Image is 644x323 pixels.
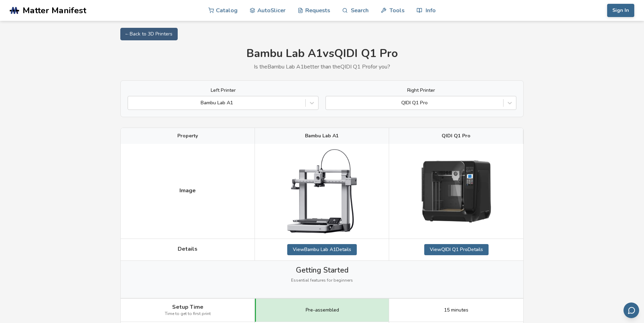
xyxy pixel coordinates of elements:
a: ← Back to 3D Printers [120,28,178,40]
span: Getting Started [296,266,348,274]
span: Property [177,133,198,139]
span: Time to get to first print [165,312,211,316]
span: Setup Time [172,304,203,310]
span: Matter Manifest [23,6,86,15]
input: QIDI Q1 Pro [329,100,331,106]
label: Right Printer [325,88,516,93]
p: Is the Bambu Lab A1 better than the QIDI Q1 Pro for you? [120,64,524,70]
span: Pre-assembled [306,307,339,313]
span: Essential features for beginners [291,278,353,283]
a: ViewQIDI Q1 ProDetails [424,244,489,255]
img: Bambu Lab A1 [287,149,357,233]
a: ViewBambu Lab A1Details [287,244,357,255]
h1: Bambu Lab A1 vs QIDI Q1 Pro [120,47,524,60]
input: Bambu Lab A1 [131,100,133,106]
span: Bambu Lab A1 [305,133,339,139]
img: QIDI Q1 Pro [421,160,491,223]
button: Send feedback via email [623,302,639,318]
span: Image [179,187,196,194]
button: Sign In [607,4,634,17]
span: Details [178,246,198,252]
span: QIDI Q1 Pro [442,133,470,139]
span: 15 minutes [444,307,468,313]
label: Left Printer [128,88,319,93]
